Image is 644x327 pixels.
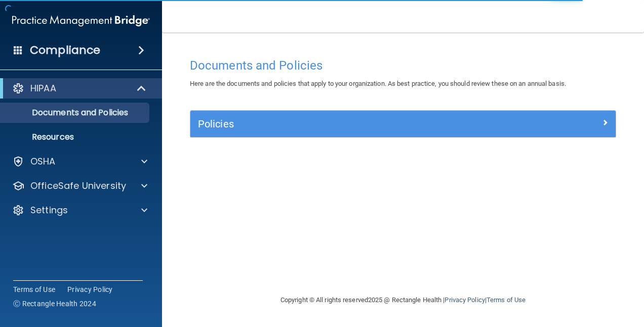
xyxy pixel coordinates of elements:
[12,11,150,31] img: PMB logo
[12,82,147,94] a: HIPAA
[218,284,588,316] div: Copyright © All rights reserved 2025 @ Rectangle Health | |
[30,204,68,216] p: Settings
[198,118,502,129] h5: Policies
[12,204,147,216] a: Settings
[30,180,126,192] p: OfficeSafe University
[13,299,96,309] span: Ⓒ Rectangle Health 2024
[13,284,55,295] a: Terms of Use
[12,155,147,168] a: OSHA
[30,43,100,57] h4: Compliance
[30,82,56,94] p: HIPAA
[190,80,566,87] span: Here are the documents and policies that apply to your organization. As best practice, you should...
[487,296,526,304] a: Terms of Use
[198,116,608,132] a: Policies
[7,108,145,118] p: Documents and Policies
[67,284,113,295] a: Privacy Policy
[30,155,56,168] p: OSHA
[190,59,616,72] h4: Documents and Policies
[445,296,485,304] a: Privacy Policy
[12,180,147,192] a: OfficeSafe University
[7,132,145,142] p: Resources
